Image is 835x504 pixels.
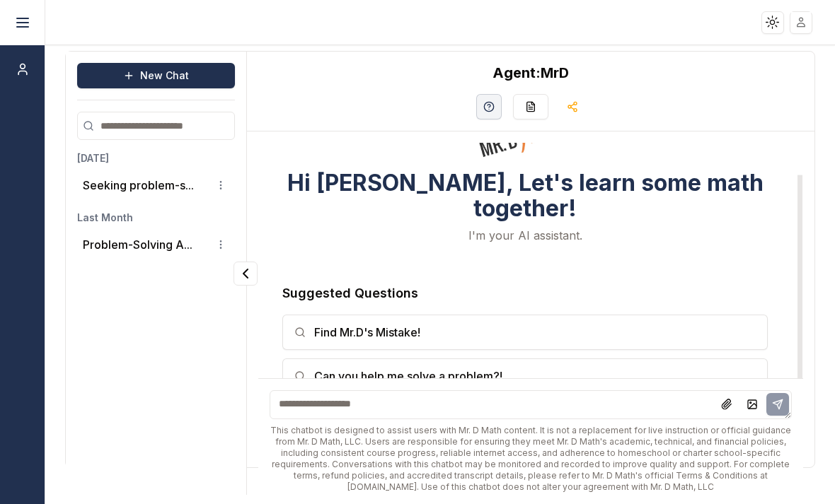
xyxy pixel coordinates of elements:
button: Problem-Solving A... [83,236,192,253]
button: Find Mr.D's Mistake! [282,315,768,350]
h3: Hi [PERSON_NAME], Let's learn some math together! [258,170,792,221]
h3: [DATE] [77,151,235,165]
button: New Chat [77,63,235,88]
h3: Last Month [77,211,235,225]
h3: Suggested Questions [282,283,768,303]
img: placeholder-user.jpg [791,12,812,33]
h2: MrD [493,63,569,83]
button: Re-Fill Questions [513,94,548,119]
button: Seeking problem-s... [83,177,194,194]
button: Can you help me solve a problem?! [282,358,768,394]
div: This chatbot is designed to assist users with Mr. D Math content. It is not a replacement for liv... [270,425,792,493]
button: Collapse panel [234,262,258,286]
button: Help Videos [476,94,502,119]
button: Conversation options [212,236,229,253]
p: I'm your AI assistant. [468,227,582,244]
button: Conversation options [212,177,229,194]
